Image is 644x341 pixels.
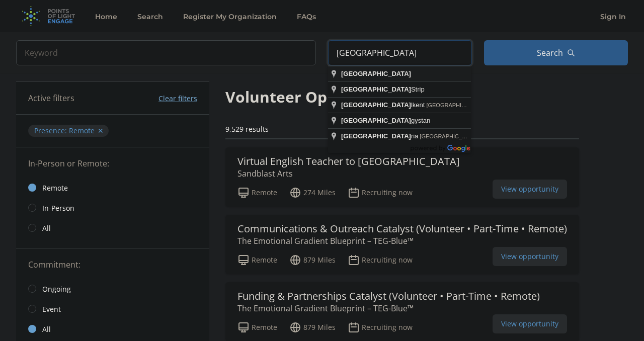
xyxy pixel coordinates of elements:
[225,215,579,274] a: Communications & Outreach Catalyst (Volunteer • Part-Time • Remote) The Emotional Gradient Bluepr...
[341,70,411,77] span: [GEOGRAPHIC_DATA]
[42,223,51,233] span: All
[237,321,277,333] p: Remote
[16,198,209,218] a: In-Person
[484,40,628,65] button: Search
[69,126,95,135] span: Remote
[42,324,51,334] span: All
[16,40,316,65] input: Keyword
[289,254,336,266] p: 879 Miles
[16,279,209,299] a: Ongoing
[537,47,563,59] span: Search
[420,133,477,139] span: [GEOGRAPHIC_DATA]
[493,314,567,333] span: View opportunity
[237,254,277,266] p: Remote
[341,86,411,93] span: [GEOGRAPHIC_DATA]
[16,299,209,319] a: Event
[225,147,579,207] a: Virtual English Teacher to [GEOGRAPHIC_DATA] Sandblast Arts Remote 274 Miles Recruiting now View ...
[341,117,432,124] span: gystan
[341,132,411,140] span: [GEOGRAPHIC_DATA]
[158,94,197,104] button: Clear filters
[237,223,567,235] h3: Communications & Outreach Catalyst (Volunteer • Part-Time • Remote)
[341,117,411,124] span: [GEOGRAPHIC_DATA]
[328,40,472,65] input: Location
[237,187,277,199] p: Remote
[348,187,413,199] p: Recruiting now
[98,126,104,136] button: ✕
[16,178,209,198] a: Remote
[341,86,426,93] span: Strip
[493,180,567,199] span: View opportunity
[341,101,411,109] span: [GEOGRAPHIC_DATA]
[426,102,484,108] span: [GEOGRAPHIC_DATA]
[348,254,413,266] p: Recruiting now
[289,321,336,333] p: 879 Miles
[225,86,412,108] h2: Volunteer Opportunities
[42,284,71,294] span: Ongoing
[42,203,74,213] span: In-Person
[16,218,209,238] a: All
[225,124,269,134] span: 9,529 results
[42,304,61,314] span: Event
[348,321,413,333] p: Recruiting now
[42,183,68,193] span: Remote
[341,132,420,140] span: ria
[237,167,460,180] p: Sandblast Arts
[16,319,209,339] a: All
[493,247,567,266] span: View opportunity
[237,302,540,314] p: The Emotional Gradient Blueprint – TEG-Blue™
[237,155,460,167] h3: Virtual English Teacher to [GEOGRAPHIC_DATA]
[28,259,197,271] legend: Commitment:
[28,157,197,169] legend: In-Person or Remote:
[34,126,69,135] span: Presence :
[237,290,540,302] h3: Funding & Partnerships Catalyst (Volunteer • Part-Time • Remote)
[289,187,336,199] p: 274 Miles
[28,92,74,104] h3: Active filters
[237,235,567,247] p: The Emotional Gradient Blueprint – TEG-Blue™
[341,101,426,109] span: lkent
